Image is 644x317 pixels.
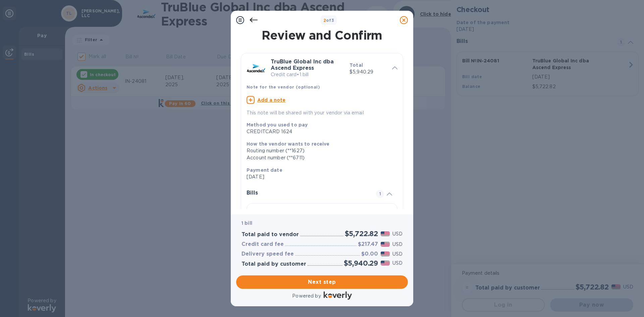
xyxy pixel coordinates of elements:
[323,18,334,23] b: of 3
[247,128,392,135] div: CREDITCARD 1624
[376,190,384,198] span: 1
[247,167,282,173] b: Payment date
[247,203,397,248] button: Bill №IN-24081TruBlue Global Inc dba Ascend Express
[381,231,390,236] img: USD
[241,251,294,257] h3: Delivery speed fee
[292,293,321,300] p: Powered by
[239,28,405,42] h1: Review and Confirm
[241,261,306,267] h3: Total paid by customer
[241,278,402,286] span: Next step
[392,230,402,237] p: USD
[247,141,330,147] b: How the vendor wants to receive
[247,122,308,127] b: Method you used to pay
[241,231,299,238] h3: Total paid to vendor
[361,251,378,257] h3: $0.00
[309,209,364,222] p: TruBlue Global Inc dba Ascend Express
[247,85,320,90] b: Note for the vendor (optional)
[392,260,402,267] p: USD
[247,154,392,161] div: Account number (**6711)
[324,292,352,300] img: Logo
[381,261,390,265] img: USD
[236,275,408,289] button: Next step
[271,71,344,78] p: Credit card • 1 bill
[350,68,387,75] p: $5,940.29
[247,190,368,196] h3: Bills
[247,173,392,180] p: [DATE]
[358,241,378,248] h3: $217.47
[241,241,284,248] h3: Credit card fee
[350,62,363,68] b: Total
[257,97,286,103] u: Add a note
[381,252,390,256] img: USD
[392,241,402,248] p: USD
[252,209,307,216] p: Bill № IN-24081
[247,59,397,116] div: TruBlue Global Inc dba Ascend ExpressCredit card•1 billTotal$5,940.29Note for the vendor (optiona...
[247,147,392,154] div: Routing number (**1627)
[247,109,397,116] p: This note will be shared with your vendor via email
[345,229,378,238] h2: $5,722.82
[344,259,378,267] h2: $5,940.29
[241,220,252,226] b: 1 bill
[271,58,334,71] b: TruBlue Global Inc dba Ascend Express
[323,18,326,23] span: 2
[381,242,390,247] img: USD
[392,251,402,258] p: USD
